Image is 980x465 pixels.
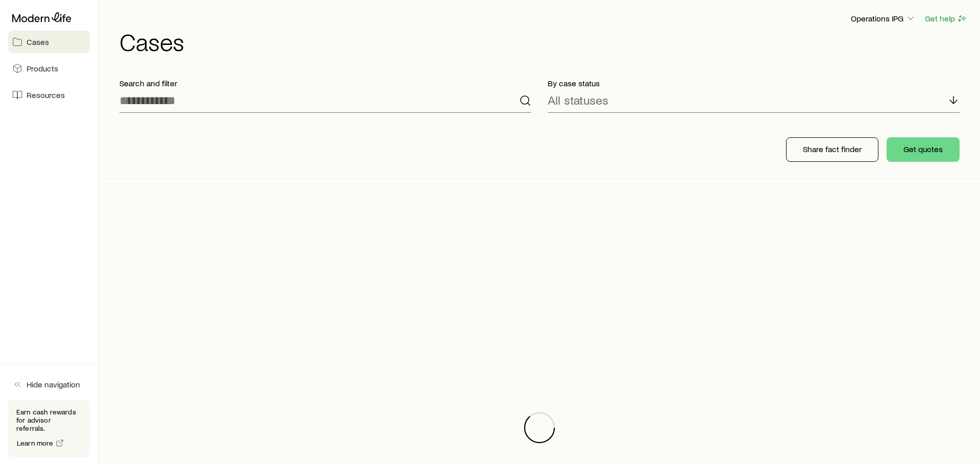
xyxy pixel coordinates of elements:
p: By case status [548,78,960,88]
span: Resources [27,90,65,100]
div: Earn cash rewards for advisor referrals.Learn more [8,400,90,457]
span: Learn more [17,439,54,447]
button: Share fact finder [786,137,878,162]
p: Share fact finder [803,144,862,154]
p: All statuses [548,93,608,107]
p: Operations IPG [851,13,916,23]
p: Search and filter [119,78,531,88]
a: Cases [8,31,90,53]
button: Operations IPG [850,13,916,25]
span: Products [27,63,58,74]
a: Products [8,57,90,80]
span: Hide navigation [27,379,80,389]
span: Cases [27,37,49,47]
button: Get help [924,13,968,25]
h1: Cases [119,29,968,54]
button: Hide navigation [8,373,90,396]
button: Get quotes [887,137,960,162]
p: Earn cash rewards for advisor referrals. [16,408,82,432]
a: Resources [8,84,90,106]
